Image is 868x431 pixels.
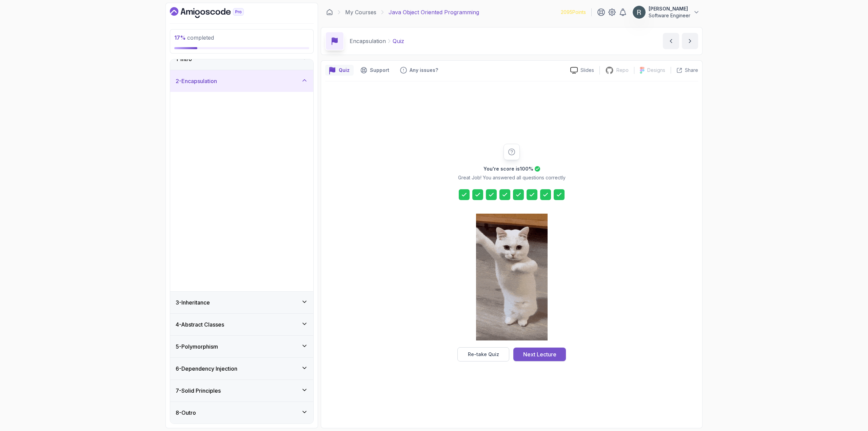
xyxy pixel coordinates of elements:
a: My Courses [345,8,376,16]
h3: 5 - Polymorphism [176,342,218,351]
button: 2-Encapsulation [170,70,313,92]
span: completed [174,34,214,41]
button: 4-Abstract Classes [170,314,313,335]
span: 17 % [174,34,186,41]
img: user profile image [633,6,646,19]
h3: 3 - Inheritance [176,298,210,307]
img: cool-cat [476,214,548,340]
h3: 6 - Dependency Injection [176,365,237,373]
div: Re-take Quiz [468,351,499,358]
p: Designs [647,67,665,74]
p: Quiz [393,37,404,45]
p: [PERSON_NAME] [649,5,690,12]
div: Next Lecture [523,350,556,358]
p: Software Engineer [649,12,690,19]
button: 6-Dependency Injection [170,358,313,379]
h3: 4 - Abstract Classes [176,320,224,329]
p: Slides [580,67,594,74]
button: user profile image[PERSON_NAME]Software Engineer [632,5,700,19]
p: Quiz [339,67,350,74]
button: 7-Solid Principles [170,380,313,401]
button: Support button [356,65,393,76]
p: Encapsulation [350,37,386,45]
a: Dashboard [170,7,259,18]
h2: You're score is 100 % [484,165,533,172]
button: 5-Polymorphism [170,336,313,357]
button: Share [671,67,698,74]
button: quiz button [325,65,354,76]
p: 2095 Points [561,9,586,16]
h3: 7 - Solid Principles [176,387,221,395]
button: Next Lecture [513,348,566,361]
button: Re-take Quiz [457,347,509,361]
p: Repo [616,67,629,74]
p: Any issues? [410,67,438,74]
button: Feedback button [396,65,442,76]
p: Share [685,67,698,74]
a: Slides [565,67,599,74]
a: Dashboard [326,9,333,16]
button: previous content [663,33,679,49]
p: Support [370,67,389,74]
p: Great Job! You answered all questions correctly [458,174,566,181]
button: next content [682,33,698,49]
button: 3-Inheritance [170,292,313,313]
h3: 2 - Encapsulation [176,77,217,85]
h3: 8 - Outro [176,409,196,417]
button: 8-Outro [170,402,313,424]
p: Java Object Oriented Programming [389,8,479,16]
